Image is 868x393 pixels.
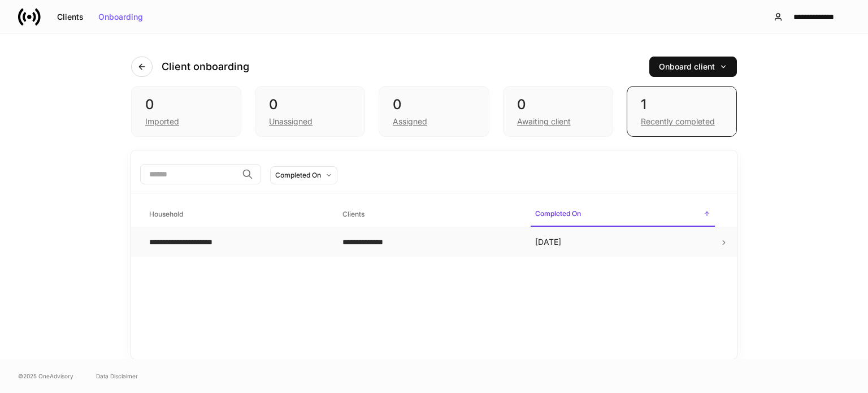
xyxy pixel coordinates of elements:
div: 0Unassigned [255,86,365,137]
div: 0 [393,96,475,114]
div: Onboard client [659,63,727,71]
div: Awaiting client [517,116,571,127]
div: 1Recently completed [627,86,737,137]
h6: Clients [342,209,364,219]
button: Completed On [270,166,337,184]
div: Onboarding [98,13,143,21]
button: Onboarding [91,8,150,26]
div: Clients [57,13,84,21]
div: 0Imported [131,86,241,137]
span: Clients [338,203,522,226]
h6: Household [149,209,183,219]
h6: Completed On [535,208,581,219]
div: Unassigned [269,116,313,127]
div: Recently completed [641,116,715,127]
span: Completed On [531,202,715,227]
span: Household [145,203,329,226]
button: Clients [50,8,91,26]
td: [DATE] [526,227,719,257]
div: Assigned [393,116,427,127]
h4: Client onboarding [162,60,249,74]
span: © 2025 OneAdvisory [18,372,73,381]
div: 0 [269,96,351,114]
button: Onboard client [649,57,737,77]
div: 1 [641,96,723,114]
div: Imported [145,116,179,127]
div: Completed On [275,170,321,180]
div: 0 [145,96,227,114]
div: 0Awaiting client [503,86,613,137]
div: 0Assigned [379,86,489,137]
a: Data Disclaimer [96,372,138,381]
div: 0 [517,96,599,114]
